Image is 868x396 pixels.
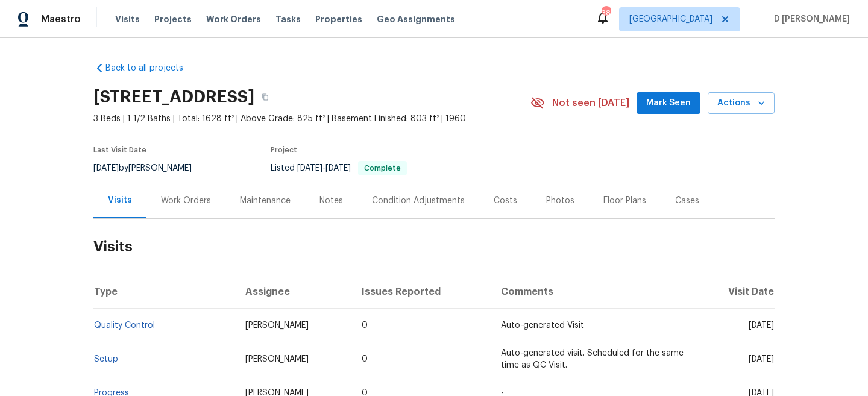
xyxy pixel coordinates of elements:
[245,321,309,330] span: [PERSON_NAME]
[319,195,343,207] div: Notes
[236,275,353,309] th: Assignee
[494,195,517,207] div: Costs
[362,321,368,330] span: 0
[154,13,192,25] span: Projects
[749,355,774,363] span: [DATE]
[372,195,465,207] div: Condition Adjustments
[41,13,81,25] span: Maestro
[297,164,351,172] span: -
[245,355,309,363] span: [PERSON_NAME]
[93,161,206,175] div: by [PERSON_NAME]
[93,146,146,154] span: Last Visit Date
[94,321,155,330] a: Quality Control
[93,62,209,74] a: Back to all projects
[546,195,574,207] div: Photos
[240,195,291,207] div: Maintenance
[359,165,406,172] span: Complete
[696,275,775,309] th: Visit Date
[501,321,584,330] span: Auto-generated Visit
[275,15,301,24] span: Tasks
[717,96,765,111] span: Actions
[629,13,712,25] span: [GEOGRAPHIC_DATA]
[315,13,362,25] span: Properties
[115,13,140,25] span: Visits
[637,92,700,115] button: Mark Seen
[271,146,297,154] span: Project
[377,13,455,25] span: Geo Assignments
[93,113,530,125] span: 3 Beds | 1 1/2 Baths | Total: 1628 ft² | Above Grade: 825 ft² | Basement Finished: 803 ft² | 1960
[501,349,684,369] span: Auto-generated visit. Scheduled for the same time as QC Visit.
[93,91,254,103] h2: [STREET_ADDRESS]
[93,219,775,275] h2: Visits
[491,275,696,309] th: Comments
[93,275,236,309] th: Type
[94,355,118,363] a: Setup
[749,321,774,330] span: [DATE]
[602,7,610,19] div: 38
[206,13,261,25] span: Work Orders
[297,164,322,172] span: [DATE]
[552,97,629,109] span: Not seen [DATE]
[769,13,850,25] span: D [PERSON_NAME]
[93,164,119,172] span: [DATE]
[352,275,491,309] th: Issues Reported
[325,164,351,172] span: [DATE]
[675,195,699,207] div: Cases
[362,355,368,363] span: 0
[708,92,775,115] button: Actions
[161,195,211,207] div: Work Orders
[271,164,407,172] span: Listed
[603,195,646,207] div: Floor Plans
[646,96,691,111] span: Mark Seen
[108,194,132,206] div: Visits
[254,86,276,108] button: Copy Address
